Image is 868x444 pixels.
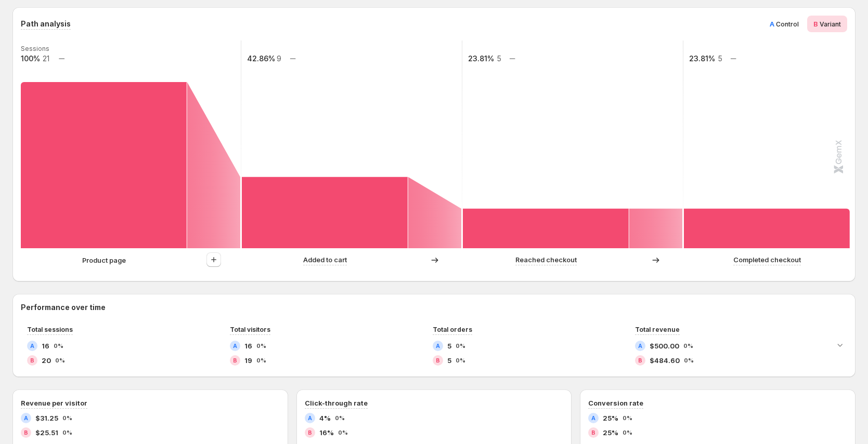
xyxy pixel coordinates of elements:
[623,415,632,421] span: 0%
[650,341,679,351] span: $500.00
[42,341,49,351] span: 16
[256,343,266,349] span: 0%
[55,357,65,364] span: 0%
[21,19,71,29] h3: Path analysis
[42,355,51,366] span: 20
[776,20,799,28] span: Control
[497,54,501,63] text: 5
[43,54,49,63] text: 21
[447,355,451,366] span: 5
[650,355,680,366] span: $484.60
[35,427,58,438] span: $25.51
[603,413,618,423] span: 25%
[603,427,618,438] span: 25%
[27,326,73,333] span: Total sessions
[638,357,642,364] h2: B
[338,429,348,436] span: 0%
[30,357,34,364] h2: B
[242,177,408,248] path: Added to cart: 9
[436,343,440,349] h2: A
[319,413,331,423] span: 4%
[319,427,334,438] span: 16%
[24,429,28,436] h2: B
[468,54,494,63] text: 23.81%
[308,429,312,436] h2: B
[303,254,347,265] p: Added to cart
[820,20,841,28] span: Variant
[230,326,270,333] span: Total visitors
[308,415,312,421] h2: A
[456,357,465,364] span: 0%
[247,54,275,63] text: 42.86%
[718,54,722,63] text: 5
[30,343,34,349] h2: A
[683,343,693,349] span: 0%
[21,54,40,63] text: 100%
[684,357,694,364] span: 0%
[638,343,642,349] h2: A
[233,357,237,364] h2: B
[62,429,72,436] span: 0%
[256,357,266,364] span: 0%
[447,341,451,351] span: 5
[689,54,715,63] text: 23.81%
[733,254,801,265] p: Completed checkout
[277,54,281,63] text: 9
[515,254,577,265] p: Reached checkout
[24,415,28,421] h2: A
[591,415,595,421] h2: A
[456,343,465,349] span: 0%
[623,429,632,436] span: 0%
[21,302,847,313] h2: Performance over time
[21,45,49,52] text: Sessions
[62,415,72,421] span: 0%
[833,338,847,352] button: Expand chart
[433,326,472,333] span: Total orders
[82,255,126,265] p: Product page
[244,341,252,351] span: 16
[635,326,680,333] span: Total revenue
[244,355,252,366] span: 19
[305,398,368,408] h3: Click-through rate
[335,415,345,421] span: 0%
[54,343,63,349] span: 0%
[591,429,595,436] h2: B
[233,343,237,349] h2: A
[35,413,58,423] span: $31.25
[770,20,774,28] span: A
[588,398,643,408] h3: Conversion rate
[436,357,440,364] h2: B
[813,20,818,28] span: B
[21,398,87,408] h3: Revenue per visitor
